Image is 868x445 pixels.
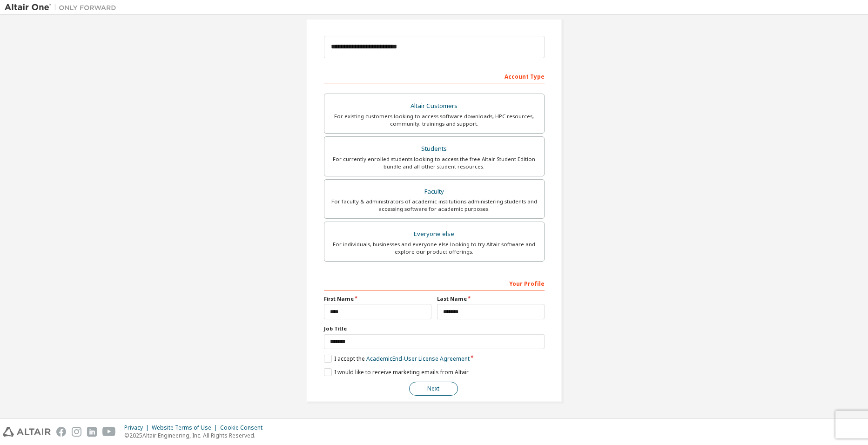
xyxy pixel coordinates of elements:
button: Next [409,382,458,396]
div: For currently enrolled students looking to access the free Altair Student Edition bundle and all ... [330,155,538,170]
a: Academic End-User License Agreement [366,355,470,363]
img: youtube.svg [102,427,116,437]
img: altair_logo.svg [3,427,51,437]
img: Altair One [5,3,121,12]
label: I accept the [324,355,470,363]
img: linkedin.svg [87,427,97,437]
p: © 2025 Altair Engineering, Inc. All Rights Reserved. [124,432,268,439]
div: Cookie Consent [220,424,268,432]
img: facebook.svg [56,427,66,437]
div: Your Profile [324,276,545,290]
div: For existing customers looking to access software downloads, HPC resources, community, trainings ... [330,113,538,128]
div: Altair Customers [330,100,538,113]
label: I would like to receive marketing emails from Altair [324,368,469,376]
div: Account Type [324,68,545,83]
label: First Name [324,295,431,303]
div: Students [330,142,538,155]
div: Faculty [330,185,538,198]
div: For individuals, businesses and everyone else looking to try Altair software and explore our prod... [330,241,538,256]
label: Last Name [437,295,545,303]
div: Everyone else [330,228,538,241]
div: Privacy [124,424,152,432]
div: For faculty & administrators of academic institutions administering students and accessing softwa... [330,198,538,213]
label: Job Title [324,325,545,332]
img: instagram.svg [72,427,81,437]
div: Website Terms of Use [152,424,220,432]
